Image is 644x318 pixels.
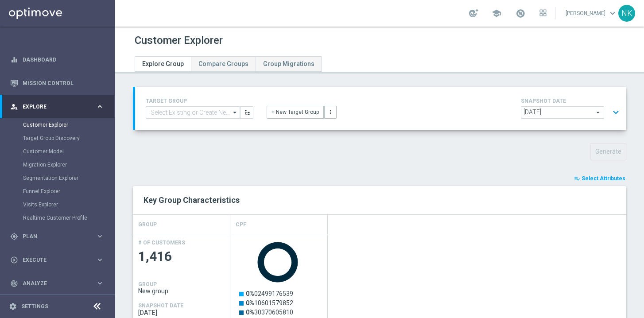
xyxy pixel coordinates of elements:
[23,214,92,221] a: Realtime Customer Profile
[138,302,183,309] h4: SNAPSHOT DATE
[10,280,105,287] button: track_changes Analyze keyboard_arrow_right
[246,309,293,316] text: 30370605810
[146,98,253,104] h4: TARGET GROUP
[10,103,96,111] div: Explore
[96,256,104,264] i: keyboard_arrow_right
[10,56,105,63] button: equalizer Dashboard
[236,217,246,233] h4: Cpf
[23,171,114,185] div: Segmentation Explorer
[10,279,96,287] div: Analyze
[23,198,114,211] div: Visits Explorer
[23,132,114,145] div: Target Group Discovery
[10,233,105,240] button: gps_fixed Plan keyboard_arrow_right
[10,103,105,110] button: person_search Explore keyboard_arrow_right
[618,5,635,22] div: NK
[23,71,104,95] a: Mission Control
[135,56,322,72] ul: Tabs
[9,302,17,310] i: settings
[23,48,104,71] a: Dashboard
[608,8,617,18] span: keyboard_arrow_down
[246,290,293,297] text: 02499176539
[138,248,225,265] span: 1,416
[96,279,104,287] i: keyboard_arrow_right
[590,143,626,160] button: Generate
[146,96,616,121] div: TARGET GROUP arrow_drop_down + New Target Group more_vert SNAPSHOT DATE arrow_drop_down expand_more
[23,257,96,263] span: Execute
[142,60,184,67] span: Explore Group
[263,60,314,67] span: Group Migrations
[573,174,626,183] button: playlist_add_check Select Attributes
[10,48,104,71] div: Dashboard
[492,8,501,18] span: school
[138,281,157,287] h4: GROUP
[23,188,92,195] a: Funnel Explorer
[21,304,48,309] a: Settings
[324,106,337,118] button: more_vert
[10,80,105,87] button: Mission Control
[10,233,18,240] i: gps_fixed
[565,7,618,20] a: [PERSON_NAME]keyboard_arrow_down
[246,309,254,316] tspan: 0%
[10,71,104,95] div: Mission Control
[10,103,18,111] i: person_search
[246,290,254,297] tspan: 0%
[246,299,293,306] text: 10601579852
[146,106,240,119] input: Select Existing or Create New
[198,60,248,67] span: Compare Groups
[10,279,18,287] i: track_changes
[231,107,240,118] i: arrow_drop_down
[327,109,334,115] i: more_vert
[23,201,92,208] a: Visits Explorer
[23,158,114,171] div: Migration Explorer
[96,232,104,240] i: keyboard_arrow_right
[96,102,104,111] i: keyboard_arrow_right
[23,211,114,225] div: Realtime Customer Profile
[138,240,185,246] h4: # OF CUSTOMERS
[10,256,96,264] div: Execute
[267,106,324,118] button: + New Target Group
[23,148,92,155] a: Customer Model
[521,98,623,104] h4: SNAPSHOT DATE
[10,256,105,264] button: play_circle_outline Execute keyboard_arrow_right
[23,145,114,158] div: Customer Model
[246,299,254,306] tspan: 0%
[10,256,18,264] i: play_circle_outline
[138,309,225,316] span: 2025-08-28
[23,234,96,239] span: Plan
[135,34,223,47] h1: Customer Explorer
[23,135,92,142] a: Target Group Discovery
[23,161,92,168] a: Migration Explorer
[23,175,92,182] a: Segmentation Explorer
[23,281,96,286] span: Analyze
[23,121,92,128] a: Customer Explorer
[144,195,616,206] h2: Key Group Characteristics
[138,287,225,295] span: New group
[23,104,96,109] span: Explore
[23,118,114,132] div: Customer Explorer
[582,175,625,182] span: Select Attributes
[23,185,114,198] div: Funnel Explorer
[138,217,157,233] h4: GROUP
[609,104,622,121] button: expand_more
[574,175,580,182] i: playlist_add_check
[10,56,18,64] i: equalizer
[10,233,96,240] div: Plan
